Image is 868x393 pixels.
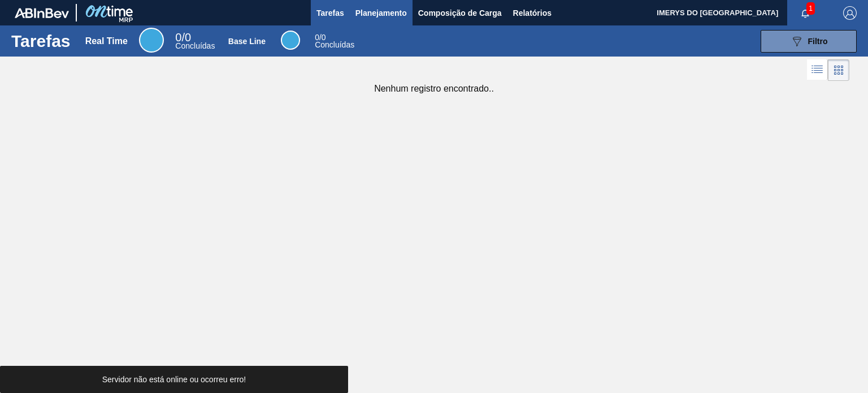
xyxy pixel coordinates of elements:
button: Filtro [761,30,857,53]
div: Visão em Lista [807,59,828,81]
span: Filtro [808,37,828,46]
div: Real Time [175,33,215,50]
span: Relatórios [513,6,552,20]
h1: Tarefas [11,34,71,47]
div: Visão em Cards [828,59,849,81]
div: Real Time [139,28,164,53]
button: Notificações [787,5,823,21]
img: TNhmsLtSVTkK8tSr43FrP2fwEKptu5GPRR3wAAAABJRU5ErkJggg== [15,8,69,18]
span: 1 [806,2,815,15]
div: Base Line [228,37,266,46]
span: / 0 [175,31,191,44]
span: Servidor não está online ou ocorreu erro! [102,375,246,384]
span: 0 [315,33,319,42]
span: Concluídas [175,41,215,50]
span: Concluídas [315,40,354,49]
span: 0 [175,31,181,44]
span: Composição de Carga [418,6,502,20]
div: Base Line [281,31,300,50]
span: / 0 [315,33,325,42]
span: Tarefas [316,6,344,20]
div: Real Time [85,36,128,46]
img: Logout [843,6,857,20]
span: Planejamento [355,6,407,20]
div: Base Line [315,34,354,49]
